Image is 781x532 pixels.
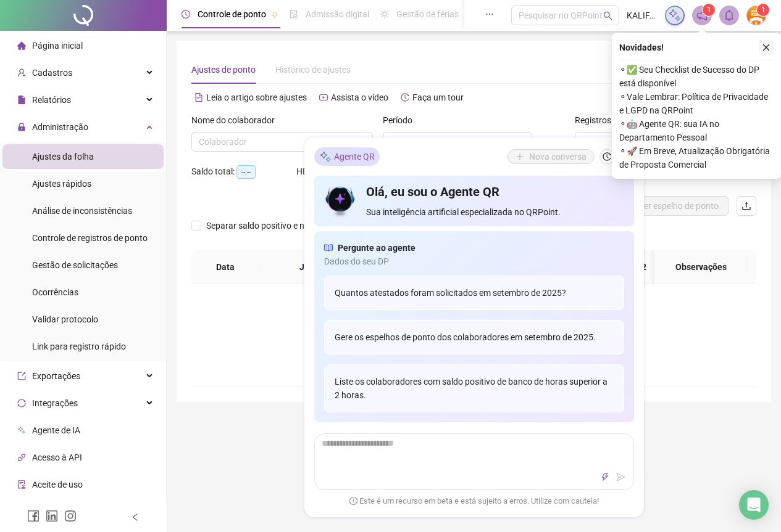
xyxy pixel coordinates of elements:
[206,92,307,102] span: Leia o artigo sobre ajustes
[314,147,380,166] div: Agente QR
[275,65,351,75] span: Histórico de ajustes
[319,150,332,163] img: sparkle-icon.fc2bf0ac1784a2077858766a79e2daf3.svg
[507,149,595,164] button: Nova conversa
[319,93,328,102] span: youtube
[619,90,774,117] span: ⚬ Vale Lembrar: Política de Privacidade e LGPD na QRPoint
[32,314,98,324] span: Validar protocolo
[614,470,629,485] button: send
[654,250,747,284] th: Observações
[32,152,94,162] span: Ajustes da folha
[412,92,464,102] span: Faça um tour
[338,241,416,255] span: Pergunte ao agente
[629,196,729,216] button: Ver espelho de ponto
[306,9,369,19] span: Admissão digital
[380,10,389,18] span: sun
[383,113,420,127] label: Período
[324,255,624,268] span: Dados do seu DP
[27,510,40,522] span: facebook
[401,93,409,102] span: history
[17,480,26,489] span: audit
[17,123,26,131] span: lock
[32,342,126,351] span: Link para registro rápido
[17,453,26,462] span: api
[668,9,682,22] img: sparkle-icon.fc2bf0ac1784a2077858766a79e2daf3.svg
[747,6,766,25] img: 73852
[349,495,599,507] span: Este é um recurso em beta e está sujeito a erros. Utilize com cautela!
[32,233,148,243] span: Controle de registros de ponto
[191,165,296,179] div: Saldo total:
[324,241,333,255] span: read
[664,260,737,274] span: Observações
[17,41,26,50] span: home
[296,165,358,179] div: HE 1:
[191,113,283,127] label: Nome do colaborador
[696,10,708,21] span: notification
[619,41,664,54] span: Novidades !
[201,219,342,232] span: Separar saldo positivo e negativo?
[17,399,26,407] span: sync
[324,320,624,354] div: Gere os espelhos de ponto dos colaboradores em setembro de 2025.
[366,205,624,219] span: Sua inteligência artificial especializada no QRPoint.
[331,92,388,102] span: Assista o vídeo
[619,144,774,171] span: ⚬ 🚀 Em Breve, Atualização Obrigatória de Proposta Comercial
[194,93,203,102] span: file-text
[741,201,751,211] span: upload
[131,513,140,522] span: left
[32,425,80,435] span: Agente de IA
[17,96,26,104] span: file
[191,250,259,284] th: Data
[32,452,82,462] span: Acesso à API
[64,510,77,522] span: instagram
[707,6,711,14] span: 1
[290,10,298,18] span: file-done
[236,165,256,179] span: --:--
[603,11,612,20] span: search
[724,10,735,21] span: bell
[17,372,26,380] span: export
[739,490,769,520] div: Open Intercom Messenger
[619,63,774,90] span: ⚬ ✅ Seu Checklist de Sucesso do DP está disponível
[601,473,609,481] span: thunderbolt
[182,10,190,18] span: clock-circle
[206,343,741,357] div: Não há dados
[619,117,774,144] span: ⚬ 🤖 Agente QR: sua IA no Departamento Pessoal
[46,510,58,522] span: linkedin
[191,65,256,75] span: Ajustes de ponto
[396,9,459,19] span: Gestão de férias
[32,480,83,489] span: Aceite de uso
[761,6,766,14] span: 1
[32,95,71,105] span: Relatórios
[324,364,624,412] div: Liste os colaboradores com saldo positivo de banco de horas superior a 2 horas.
[598,470,612,485] button: thunderbolt
[32,179,91,189] span: Ajustes rápidos
[32,260,118,270] span: Gestão de solicitações
[757,4,769,16] sup: Atualize o seu contato no menu Meus Dados
[366,183,624,200] h4: Olá, eu sou o Agente QR
[324,276,624,310] div: Quantos atestados foram solicitados em setembro de 2025?
[32,287,78,297] span: Ocorrências
[349,496,357,504] span: exclamation-circle
[32,371,80,381] span: Exportações
[17,68,26,77] span: user-add
[485,10,494,18] span: ellipsis
[198,9,266,19] span: Controle de ponto
[32,122,88,132] span: Administração
[324,183,357,219] img: icon
[703,4,715,16] sup: 1
[32,398,78,408] span: Integrações
[762,43,771,52] span: close
[575,113,622,127] span: Registros
[32,41,83,51] span: Página inicial
[259,250,377,284] th: Jornadas
[32,206,132,216] span: Análise de inconsistências
[627,9,658,22] span: KALIFAS
[32,68,72,78] span: Cadastros
[603,152,611,161] span: history
[271,11,278,18] span: pushpin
